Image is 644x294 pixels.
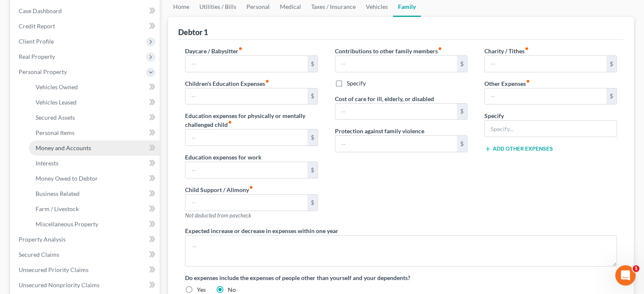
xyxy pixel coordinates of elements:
[12,19,160,34] a: Credit Report
[36,83,78,91] span: Vehicles Owned
[29,95,160,110] a: Vehicles Leased
[185,195,307,211] input: --
[29,201,160,217] a: Farm / Livestock
[307,129,318,146] div: $
[485,56,606,72] input: --
[36,129,75,136] span: Personal Items
[457,136,467,152] div: $
[185,111,318,129] label: Education expenses for physically or mentally challenged child
[606,56,616,72] div: $
[19,236,66,243] span: Property Analysis
[36,99,77,106] span: Vehicles Leased
[307,88,318,104] div: $
[29,125,160,140] a: Personal Items
[36,159,58,167] span: Interests
[335,126,424,135] label: Protection against family violence
[307,162,318,178] div: $
[29,217,160,232] a: Miscellaneous Property
[29,110,160,125] a: Secured Assets
[185,47,243,55] label: Daycare / Babysitter
[12,232,160,247] a: Property Analysis
[185,226,338,235] label: Expected increase or decrease in expenses within one year
[19,7,62,14] span: Case Dashboard
[457,56,467,72] div: $
[36,144,91,151] span: Money and Accounts
[36,220,98,228] span: Miscellaneous Property
[484,111,504,120] label: Specify
[485,88,606,104] input: --
[29,156,160,171] a: Interests
[185,185,253,194] label: Child Support / Alimony
[36,175,98,182] span: Money Owed to Debtor
[335,56,457,72] input: --
[185,162,307,178] input: --
[197,286,206,294] label: Yes
[19,266,88,273] span: Unsecured Priority Claims
[185,79,269,88] label: Children's Education Expenses
[633,265,639,272] span: 1
[265,79,269,83] i: fiber_manual_record
[615,265,636,286] iframe: Intercom live chat
[36,190,80,197] span: Business Related
[12,262,160,278] a: Unsecured Priority Claims
[29,171,160,186] a: Money Owed to Debtor
[525,47,529,51] i: fiber_manual_record
[185,88,307,104] input: --
[347,79,366,88] label: Specify
[19,38,54,45] span: Client Profile
[526,79,530,83] i: fiber_manual_record
[335,47,442,55] label: Contributions to other family members
[36,205,79,212] span: Farm / Livestock
[19,22,55,30] span: Credit Report
[185,56,307,72] input: --
[29,80,160,95] a: Vehicles Owned
[12,247,160,262] a: Secured Claims
[185,212,251,219] span: Not deducted from paycheck
[484,47,529,55] label: Charity / Tithes
[606,88,616,104] div: $
[12,278,160,293] a: Unsecured Nonpriority Claims
[12,3,160,19] a: Case Dashboard
[335,94,434,103] label: Cost of care for ill, elderly, or disabled
[29,186,160,201] a: Business Related
[185,273,617,282] label: Do expenses include the expenses of people other than yourself and your dependents?
[185,129,307,146] input: --
[29,140,160,156] a: Money and Accounts
[307,195,318,211] div: $
[19,68,67,75] span: Personal Property
[335,104,457,120] input: --
[19,53,55,60] span: Real Property
[484,146,553,152] button: Add Other Expenses
[238,47,243,51] i: fiber_manual_record
[228,286,236,294] label: No
[335,136,457,152] input: --
[36,114,75,121] span: Secured Assets
[485,121,616,137] input: Specify...
[484,79,530,88] label: Other Expenses
[249,185,253,190] i: fiber_manual_record
[19,251,59,258] span: Secured Claims
[307,56,318,72] div: $
[438,47,442,51] i: fiber_manual_record
[19,281,100,289] span: Unsecured Nonpriority Claims
[457,104,467,120] div: $
[228,120,232,124] i: fiber_manual_record
[185,153,262,162] label: Education expenses for work
[178,27,208,37] div: Debtor 1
